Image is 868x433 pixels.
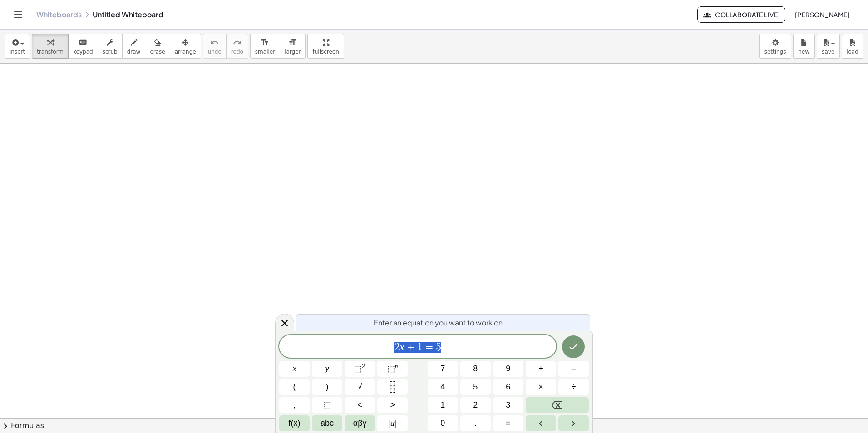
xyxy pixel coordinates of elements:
button: format_sizelarger [280,34,306,59]
button: fullscreen [307,34,344,59]
span: + [404,342,418,353]
span: 1 [440,399,445,411]
button: 8 [460,361,491,377]
button: 7 [428,361,458,377]
span: save [822,49,834,55]
span: new [798,49,809,55]
button: undoundo [203,34,227,59]
span: αβγ [353,417,367,429]
span: 0 [440,417,445,429]
span: f(x) [289,417,301,429]
span: 5 [436,342,441,353]
span: ( [293,381,296,393]
i: keyboard [79,37,87,48]
span: redo [231,49,243,55]
button: Toggle navigation [11,7,25,22]
span: ⬚ [354,364,362,373]
button: 1 [428,397,458,413]
span: ⬚ [323,399,331,411]
button: Done [562,335,585,358]
i: redo [233,37,242,48]
span: < [357,399,362,411]
button: save [817,34,840,59]
span: 4 [440,381,445,393]
button: Collaborate Live [697,6,785,23]
span: = [506,417,511,429]
span: – [571,363,576,375]
span: 2 [394,342,399,353]
span: ÷ [572,381,576,393]
button: 0 [428,415,458,431]
span: draw [127,49,141,55]
button: Times [526,379,556,395]
span: Collaborate Live [705,10,778,19]
span: x [293,363,296,375]
span: undo [208,49,222,55]
button: Placeholder [312,397,342,413]
span: 1 [417,342,423,353]
span: 7 [440,363,445,375]
span: × [538,381,543,393]
button: Backspace [526,397,589,413]
span: > [390,399,395,411]
button: 2 [460,397,491,413]
i: format_size [288,37,297,48]
span: load [847,49,858,55]
button: [PERSON_NAME] [787,6,857,23]
button: transform [32,34,69,59]
button: ( [279,379,310,395]
button: settings [759,34,791,59]
button: redoredo [226,34,248,59]
button: ) [312,379,342,395]
span: 2 [473,399,478,411]
span: | [389,418,391,428]
span: fullscreen [312,49,339,55]
span: 8 [473,363,478,375]
button: 9 [493,361,523,377]
button: Plus [526,361,556,377]
span: erase [150,49,165,55]
button: 6 [493,379,523,395]
button: Equals [493,415,523,431]
button: insert [5,34,30,59]
button: Squared [345,361,375,377]
button: format_sizesmaller [250,34,280,59]
button: 3 [493,397,523,413]
button: new [793,34,815,59]
button: y [312,361,342,377]
span: [PERSON_NAME] [794,10,850,19]
button: Square root [345,379,375,395]
button: Functions [279,415,310,431]
span: 6 [506,381,510,393]
button: Fraction [377,379,408,395]
button: scrub [98,34,123,59]
span: | [395,418,396,428]
span: ⬚ [387,364,395,373]
button: Greater than [377,397,408,413]
button: keyboardkeypad [68,34,98,59]
button: load [842,34,863,59]
button: Left arrow [526,415,556,431]
button: Alphabet [312,415,342,431]
span: abc [321,417,334,429]
span: 9 [506,363,510,375]
button: 5 [460,379,491,395]
span: , [293,399,296,411]
button: Absolute value [377,415,408,431]
button: Right arrow [558,415,589,431]
i: undo [210,37,219,48]
span: + [538,363,543,375]
button: Superscript [377,361,408,377]
span: = [423,342,436,353]
button: Minus [558,361,589,377]
span: transform [37,49,64,55]
span: y [325,363,329,375]
span: Enter an equation you want to work on. [374,317,505,328]
button: draw [122,34,146,59]
sup: 2 [362,363,365,369]
span: ) [326,381,329,393]
button: Less than [345,397,375,413]
button: . [460,415,491,431]
span: a [389,417,396,429]
span: smaller [255,49,275,55]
